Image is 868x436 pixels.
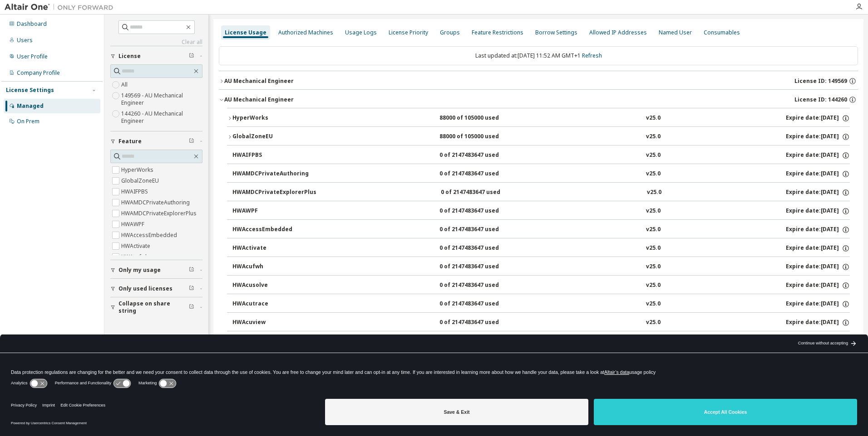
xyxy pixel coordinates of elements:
[439,170,521,178] div: 0 of 2147483647 used
[232,151,314,160] div: HWAIFPBS
[232,313,850,333] button: HWAcuview0 of 2147483647 usedv25.0Expire date:[DATE]
[118,53,141,60] span: License
[118,300,189,315] span: Collapse on share string
[232,300,314,308] div: HWAcutrace
[227,108,850,128] button: HyperWorks88000 of 105000 usedv25.0Expire date:[DATE]
[786,189,850,197] div: Expire date: [DATE]
[189,138,194,145] span: Clear filter
[786,263,850,271] div: Expire date: [DATE]
[121,165,155,175] label: HyperWorks
[646,244,661,252] div: v25.0
[786,151,850,160] div: Expire date: [DATE]
[786,281,850,290] div: Expire date: [DATE]
[659,29,692,36] div: Named User
[6,87,54,94] div: License Settings
[110,39,202,46] a: Clear all
[646,281,661,290] div: v25.0
[232,133,314,141] div: GlobalZoneEU
[110,46,202,66] button: License
[646,133,661,141] div: v25.0
[439,226,521,234] div: 0 of 2147483647 used
[441,189,523,197] div: 0 of 2147483647 used
[121,219,146,230] label: HWAWPF
[472,29,523,36] div: Feature Restrictions
[439,244,521,252] div: 0 of 2147483647 used
[646,114,661,122] div: v25.0
[110,297,202,317] button: Collapse on share string
[232,319,314,327] div: HWAcuview
[439,133,521,141] div: 88000 of 105000 used
[17,20,47,28] div: Dashboard
[582,52,602,59] a: Refresh
[794,96,847,103] span: License ID: 144260
[389,29,428,36] div: License Priority
[704,29,740,36] div: Consumables
[646,151,661,160] div: v25.0
[232,331,850,351] button: HWAltairBushingModel0 of 2147483647 usedv25.0Expire date:[DATE]
[232,170,314,178] div: HWAMDCPrivateAuthoring
[232,207,314,215] div: HWAWPF
[224,96,294,103] div: AU Mechanical Engineer
[646,207,661,215] div: v25.0
[232,244,314,252] div: HWActivate
[219,46,858,65] div: Last updated at: [DATE] 11:52 AM GMT+1
[278,29,333,36] div: Authorized Machines
[646,319,661,327] div: v25.0
[535,29,577,36] div: Borrow Settings
[121,108,202,126] label: 144260 - AU Mechanical Engineer
[647,189,661,197] div: v25.0
[227,127,850,147] button: GlobalZoneEU88000 of 105000 usedv25.0Expire date:[DATE]
[110,131,202,151] button: Feature
[439,319,521,327] div: 0 of 2147483647 used
[110,279,202,299] button: Only used licenses
[646,263,661,271] div: v25.0
[232,263,314,271] div: HWAcufwh
[232,281,314,290] div: HWAcusolve
[121,241,152,252] label: HWActivate
[646,300,661,308] div: v25.0
[189,266,194,274] span: Clear filter
[121,208,198,219] label: HWAMDCPrivateExplorerPlus
[121,186,150,197] label: HWAIFPBS
[646,226,661,234] div: v25.0
[189,285,194,292] span: Clear filter
[786,207,850,215] div: Expire date: [DATE]
[232,238,850,258] button: HWActivate0 of 2147483647 usedv25.0Expire date:[DATE]
[786,170,850,178] div: Expire date: [DATE]
[110,260,202,280] button: Only my usage
[794,78,847,85] span: License ID: 149569
[232,189,316,197] div: HWAMDCPrivateExplorerPlus
[646,170,661,178] div: v25.0
[189,53,194,60] span: Clear filter
[17,102,44,110] div: Managed
[219,90,858,110] button: AU Mechanical EngineerLicense ID: 144260
[17,69,60,77] div: Company Profile
[5,3,118,12] img: Altair One
[232,257,850,277] button: HWAcufwh0 of 2147483647 usedv25.0Expire date:[DATE]
[225,29,266,36] div: License Usage
[189,304,194,311] span: Clear filter
[121,79,129,90] label: All
[232,164,850,184] button: HWAMDCPrivateAuthoring0 of 2147483647 usedv25.0Expire date:[DATE]
[232,220,850,240] button: HWAccessEmbedded0 of 2147483647 usedv25.0Expire date:[DATE]
[786,300,850,308] div: Expire date: [DATE]
[17,37,33,44] div: Users
[121,197,192,208] label: HWAMDCPrivateAuthoring
[439,207,521,215] div: 0 of 2147483647 used
[121,175,161,186] label: GlobalZoneEU
[121,230,179,241] label: HWAccessEmbedded
[786,319,850,327] div: Expire date: [DATE]
[439,263,521,271] div: 0 of 2147483647 used
[439,300,521,308] div: 0 of 2147483647 used
[121,252,150,262] label: HWAcufwh
[224,78,294,85] div: AU Mechanical Engineer
[118,266,161,274] span: Only my usage
[232,145,850,165] button: HWAIFPBS0 of 2147483647 usedv25.0Expire date:[DATE]
[232,114,314,122] div: HyperWorks
[345,29,377,36] div: Usage Logs
[219,71,858,91] button: AU Mechanical EngineerLicense ID: 149569
[17,118,39,125] div: On Prem
[121,90,202,108] label: 149569 - AU Mechanical Engineer
[786,114,850,122] div: Expire date: [DATE]
[786,226,850,234] div: Expire date: [DATE]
